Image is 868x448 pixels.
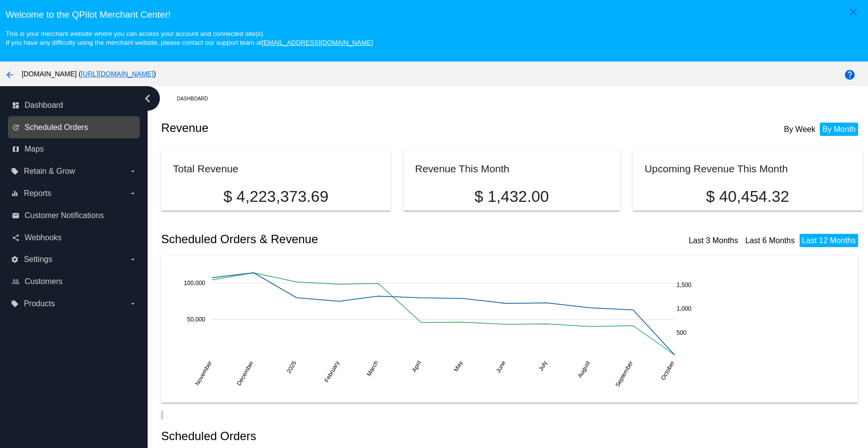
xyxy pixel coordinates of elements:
[161,121,512,135] h2: Revenue
[537,360,549,372] text: July
[285,359,298,374] text: 2025
[129,167,137,175] i: arrow_drop_down
[847,6,859,18] mat-icon: close
[745,236,795,245] a: Last 6 Months
[12,208,137,224] a: email Customer Notifications
[25,101,63,110] span: Dashboard
[129,300,137,308] i: arrow_drop_down
[12,101,20,109] i: dashboard
[129,190,137,197] i: arrow_drop_down
[645,163,788,174] h2: Upcoming Revenue This Month
[25,277,62,286] span: Customers
[173,188,378,206] p: $ 4,223,373.69
[689,236,739,245] a: Last 3 Months
[161,232,512,246] h2: Scheduled Orders & Revenue
[660,360,676,382] text: October
[12,141,137,157] a: map Maps
[820,123,858,136] li: By Month
[323,360,341,384] text: February
[415,163,510,174] h2: Revenue This Month
[366,360,380,378] text: March
[12,120,137,135] a: update Scheduled Orders
[24,189,51,198] span: Reports
[5,30,372,46] small: This is your merchant website where you can access your account and connected site(s). If you hav...
[12,97,137,113] a: dashboard Dashboard
[677,305,691,312] text: 1,000
[495,359,507,374] text: June
[11,256,19,263] i: settings
[12,124,20,131] i: update
[25,145,44,154] span: Maps
[25,123,88,132] span: Scheduled Orders
[25,211,104,220] span: Customer Notifications
[129,256,137,263] i: arrow_drop_down
[411,360,423,374] text: April
[24,299,55,308] span: Products
[677,282,691,288] text: 1,500
[577,359,592,379] text: August
[194,360,214,387] text: November
[25,233,62,242] span: Webhooks
[415,188,609,206] p: $ 1,432.00
[177,91,217,106] a: Dashboard
[11,190,19,197] i: equalizer
[677,329,686,336] text: 500
[22,70,156,78] span: [DOMAIN_NAME] ( )
[645,188,850,206] p: $ 40,454.32
[12,212,20,220] i: email
[5,9,862,20] h3: Welcome to the QPilot Merchant Center!
[161,429,512,443] h2: Scheduled Orders
[844,69,856,81] mat-icon: help
[24,167,75,176] span: Retain & Grow
[81,70,154,78] a: [URL][DOMAIN_NAME]
[781,123,818,136] li: By Week
[236,360,255,387] text: December
[187,316,206,323] text: 50,000
[12,278,20,286] i: people_outline
[453,360,464,373] text: May
[614,360,634,388] text: September
[12,274,137,289] a: people_outline Customers
[11,167,19,175] i: local_offer
[12,145,20,153] i: map
[12,230,137,246] a: share Webhooks
[262,39,373,46] a: [EMAIL_ADDRESS][DOMAIN_NAME]
[4,69,16,81] mat-icon: arrow_back
[24,255,52,264] span: Settings
[184,280,206,287] text: 100,000
[11,300,19,308] i: local_offer
[12,234,20,242] i: share
[140,91,155,106] i: chevron_left
[802,236,856,245] a: Last 12 Months
[173,163,238,174] h2: Total Revenue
